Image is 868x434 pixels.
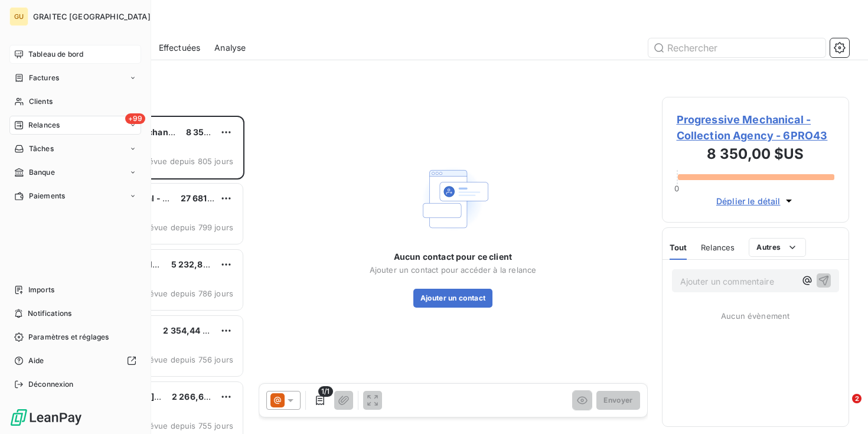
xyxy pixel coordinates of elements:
a: Aide [9,351,141,370]
span: 1/1 [318,386,332,397]
span: Tableau de bord [28,49,83,60]
span: Factures [29,73,59,83]
span: Déplier le détail [716,195,781,207]
span: 27 681,25 $US [181,193,240,203]
span: GRAITEC [GEOGRAPHIC_DATA] [33,12,151,21]
span: +99 [125,113,145,124]
span: Delta Sheet Metal - Collection agency [83,193,237,203]
span: Tout [670,243,687,252]
span: 2 354,44 $US [163,325,219,335]
h3: 8 350,00 $US [677,143,835,167]
iframe: Intercom live chat [828,394,856,422]
span: Paiements [29,191,65,201]
span: 2 266,64 $US [172,391,228,402]
span: Banque [29,167,55,178]
span: prévue depuis 756 jours [142,355,233,364]
span: 8 350,00 $US [186,127,242,137]
button: Envoyer [596,391,639,410]
span: prévue depuis 755 jours [142,421,233,430]
span: Analyse [214,42,246,54]
span: Progressive Mechanical - Collection Agency [83,127,266,137]
div: GU [9,7,28,26]
span: Ajouter un contact pour accéder à la relance [370,265,537,275]
img: Empty state [415,161,491,237]
span: 2 [852,394,862,403]
span: prévue depuis 805 jours [141,156,233,166]
span: Aucun évènement [721,311,789,321]
span: Tâches [29,143,54,154]
span: Déconnexion [28,379,74,390]
span: Relances [28,120,60,130]
span: Aide [28,355,44,366]
input: Rechercher [648,38,825,57]
button: Déplier le détail [713,194,798,208]
span: Relances [701,243,735,252]
span: Clients [29,96,53,107]
span: prévue depuis 799 jours [142,223,233,232]
img: Logo LeanPay [9,408,83,427]
span: Progressive Mechanical - Collection Agency - 6PRO43 [677,112,835,143]
span: Aucun contact pour ce client [394,251,512,263]
span: Paramètres et réglages [28,332,109,342]
span: Notifications [28,308,71,319]
button: Autres [749,238,806,257]
span: 5 232,80 $US [171,259,227,269]
span: Effectuées [159,42,201,54]
button: Ajouter un contact [413,289,493,308]
span: prévue depuis 786 jours [142,289,233,298]
span: Imports [28,285,54,295]
span: 0 [674,184,679,193]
